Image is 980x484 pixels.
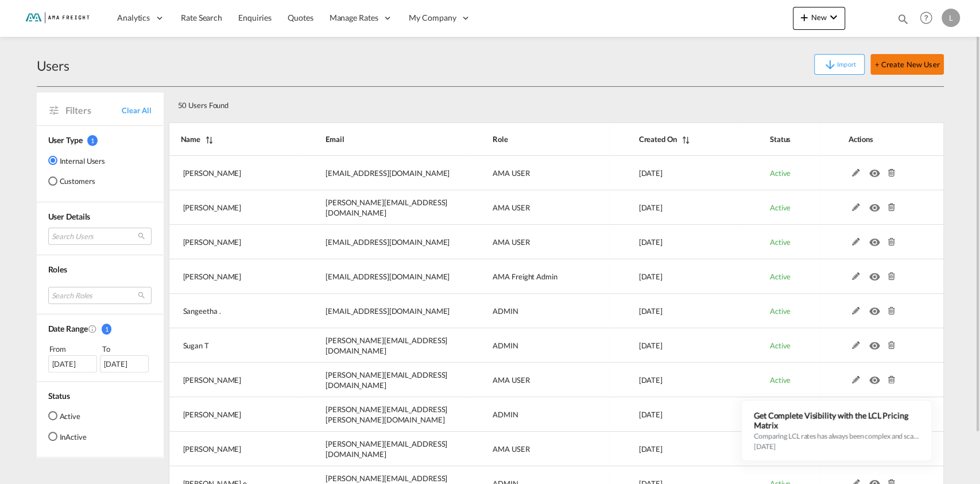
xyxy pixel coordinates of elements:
[638,237,662,247] span: [DATE]
[48,410,87,421] md-radio-button: Active
[610,397,741,432] td: 2025-05-06
[169,328,297,363] td: Sugan T
[797,10,811,24] md-icon: icon-plus 400-fg
[297,156,464,190] td: k.krishnarajah@amafreight.com
[869,201,884,209] md-icon: icon-eye
[770,237,791,247] span: Active
[87,135,98,146] span: 1
[464,294,610,328] td: ADMIN
[297,294,464,328] td: sangeetha@freightify.com
[827,10,840,24] md-icon: icon-chevron-down
[48,355,97,372] div: [DATE]
[183,341,209,350] span: Sugan T
[326,336,447,355] span: [PERSON_NAME][EMAIL_ADDRESS][DOMAIN_NAME]
[869,235,884,243] md-icon: icon-eye
[814,54,865,75] button: icon-arrow-downImport
[869,304,884,312] md-icon: icon-eye
[48,343,152,372] span: From To [DATE][DATE]
[88,324,97,333] md-icon: Created On
[610,225,741,259] td: 2025-07-04
[169,156,297,190] td: Kariesh Krishnarajah
[297,397,464,432] td: saranya.kothandan@freightfy.com
[897,13,909,25] md-icon: icon-magnify
[770,272,791,281] span: Active
[464,156,610,190] td: AMA USER
[102,324,112,335] span: 1
[169,225,297,259] td: Katharina Struck
[610,363,741,397] td: 2025-05-20
[297,432,464,466] td: w.chen@amafreight.com
[741,122,820,156] th: Status
[183,444,242,454] span: [PERSON_NAME]
[326,237,450,247] span: [EMAIL_ADDRESS][DOMAIN_NAME]
[493,444,529,454] span: AMA USER
[610,432,741,466] td: 2025-04-01
[48,135,83,145] span: User Type
[493,306,518,316] span: ADMIN
[326,168,450,178] span: [EMAIL_ADDRESS][DOMAIN_NAME]
[464,328,610,363] td: ADMIN
[183,410,242,419] span: [PERSON_NAME]
[297,190,464,225] td: m.willer@amafreight.com
[493,375,529,385] span: AMA USER
[869,373,884,381] md-icon: icon-eye
[101,343,152,355] div: To
[183,306,221,316] span: Sangeetha .
[117,12,150,24] span: Analytics
[37,56,70,75] div: Users
[493,168,529,178] span: AMA USER
[916,8,942,29] div: Help
[638,306,662,316] span: [DATE]
[48,155,106,166] md-radio-button: Internal Users
[409,12,456,24] span: My Company
[183,237,242,247] span: [PERSON_NAME]
[638,168,662,178] span: [DATE]
[493,237,529,247] span: AMA USER
[169,363,297,397] td: Sandra Koch
[169,397,297,432] td: Saranya K
[638,203,662,212] span: [DATE]
[797,13,840,22] span: New
[297,328,464,363] td: sugantha.rajan@freightfy.com
[48,212,91,221] span: User Details
[610,294,741,328] td: 2025-06-30
[770,341,791,350] span: Active
[169,432,297,466] td: Wei Chen
[493,272,557,281] span: AMA Freight Admin
[493,341,518,350] span: ADMIN
[183,203,242,212] span: [PERSON_NAME]
[288,13,313,22] span: Quotes
[48,175,106,187] md-radio-button: Customers
[169,190,297,225] td: Martin Willer
[169,259,297,294] td: Lennard Fock
[297,122,464,156] th: Email
[326,439,447,459] span: [PERSON_NAME][EMAIL_ADDRESS][DOMAIN_NAME]
[610,190,741,225] td: 2025-07-10
[610,328,741,363] td: 2025-05-20
[820,122,944,156] th: Actions
[464,363,610,397] td: AMA USER
[793,7,845,30] button: icon-plus 400-fgNewicon-chevron-down
[297,225,464,259] td: k.struck@scs-hamburg.de
[610,122,741,156] th: Created On
[181,13,222,22] span: Rate Search
[770,203,791,212] span: Active
[48,343,99,355] div: From
[183,168,242,178] span: [PERSON_NAME]
[122,105,151,116] span: Clear All
[770,168,791,178] span: Active
[770,306,791,316] span: Active
[493,410,518,419] span: ADMIN
[464,225,610,259] td: AMA USER
[48,391,70,401] span: Status
[942,9,960,27] div: L
[48,264,68,274] span: Roles
[326,370,447,390] span: [PERSON_NAME][EMAIL_ADDRESS][DOMAIN_NAME]
[17,5,95,31] img: f843cad07f0a11efa29f0335918cc2fb.png
[897,13,909,30] div: icon-magnify
[823,58,837,72] md-icon: icon-arrow-down
[65,104,122,117] span: Filters
[610,156,741,190] td: 2025-08-06
[48,324,88,333] span: Date Range
[464,122,610,156] th: Role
